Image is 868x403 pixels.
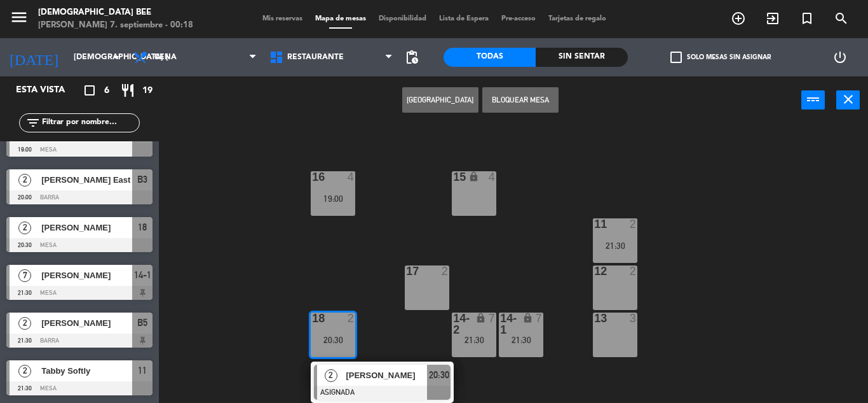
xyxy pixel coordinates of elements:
[522,313,533,323] i: lock
[670,52,682,63] span: check_box_outline_blank
[832,50,848,65] i: power_settings_new
[41,116,139,130] input: Filtrar por nombre...
[82,83,97,98] i: crop_square
[120,83,135,98] i: restaurant
[630,218,637,230] div: 2
[312,171,313,183] div: 16
[630,313,637,324] div: 3
[429,367,449,383] span: 20:30
[372,15,433,22] span: Disponibilidad
[806,92,821,107] i: power_input
[41,316,132,330] span: [PERSON_NAME]
[41,364,132,378] span: Tabby Softly
[154,53,177,62] span: Cena
[104,83,109,98] span: 6
[442,265,449,277] div: 2
[468,171,479,182] i: lock
[10,8,29,31] button: menu
[138,363,147,378] span: 11
[109,50,124,65] i: arrow_drop_down
[799,11,815,26] i: turned_in_not
[18,222,31,234] span: 2
[444,48,536,67] div: Todas
[142,83,153,98] span: 19
[536,48,628,67] div: Sin sentar
[433,15,495,22] span: Lista de Espera
[38,19,193,32] div: [PERSON_NAME] 7. septiembre - 00:18
[311,194,355,203] div: 19:00
[18,365,31,378] span: 2
[18,317,31,330] span: 2
[489,171,496,183] div: 4
[765,11,780,26] i: exit_to_app
[10,8,29,27] i: menu
[536,313,543,324] div: 7
[593,241,637,250] div: 21:30
[137,172,147,187] span: B3
[325,369,337,382] span: 2
[137,315,147,330] span: B5
[134,267,151,283] span: 14-1
[346,369,427,382] span: [PERSON_NAME]
[18,174,31,187] span: 2
[138,220,147,235] span: 18
[499,336,543,344] div: 21:30
[836,90,860,110] button: close
[404,50,419,65] span: pending_actions
[489,313,496,324] div: 7
[542,15,613,22] span: Tarjetas de regalo
[348,171,355,183] div: 4
[495,15,542,22] span: Pre-acceso
[841,92,856,107] i: close
[18,269,31,282] span: 7
[630,265,637,277] div: 2
[482,87,559,113] button: Bloquear Mesa
[287,53,344,62] span: Restaurante
[475,313,486,323] i: lock
[41,173,132,187] span: [PERSON_NAME] East
[312,313,313,324] div: 18
[309,15,372,22] span: Mapa de mesas
[41,221,132,234] span: [PERSON_NAME]
[38,6,193,19] div: [DEMOGRAPHIC_DATA] Bee
[6,83,92,98] div: Esta vista
[406,265,407,277] div: 17
[311,336,355,344] div: 20:30
[256,15,309,22] span: Mis reservas
[25,115,41,131] i: filter_list
[731,11,746,26] i: add_circle_outline
[452,336,496,344] div: 21:30
[834,11,849,26] i: search
[402,87,478,113] button: [GEOGRAPHIC_DATA]
[801,90,825,110] button: power_input
[348,313,355,324] div: 2
[41,269,132,282] span: [PERSON_NAME]
[670,52,771,63] label: Solo mesas sin asignar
